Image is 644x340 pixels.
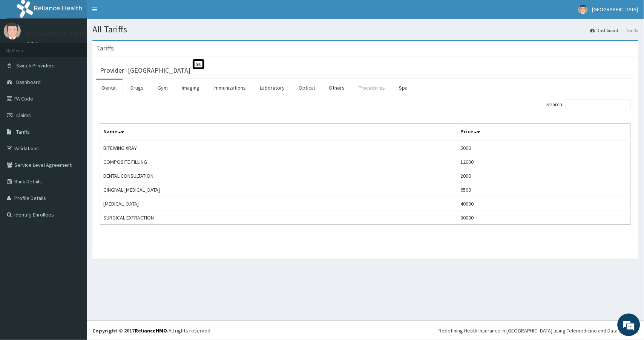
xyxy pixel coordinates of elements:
[457,183,631,197] td: 6500
[439,327,638,334] div: Redefining Heath Insurance in [GEOGRAPHIC_DATA] using Telemedicine and Data Science!
[16,79,41,85] span: Dashboard
[92,24,638,34] h1: All Tariffs
[176,80,205,96] a: Imaging
[323,80,351,96] a: Others
[100,169,457,183] td: DENTAL CONSULTATION
[254,80,291,96] a: Laboratory
[87,321,644,340] footer: All rights reserved.
[353,80,391,96] a: Procedures
[619,27,638,34] li: Tariffs
[578,5,588,14] img: User Image
[100,211,457,225] td: SURGICAL EXTRACTION
[547,99,631,110] label: Search:
[16,112,31,119] span: Claims
[566,99,631,110] input: Search:
[100,141,457,155] td: BITEWING XRAY
[457,141,631,155] td: 5000
[590,27,618,34] a: Dashboard
[293,80,321,96] a: Optical
[100,124,457,141] th: Name
[4,23,21,40] img: User Image
[193,59,204,69] span: St
[100,155,457,169] td: COMPOSITE FILLING
[457,124,631,141] th: Price
[96,80,123,96] a: Dental
[96,45,114,52] h3: Tariffs
[16,128,30,135] span: Tariffs
[16,62,55,69] span: Switch Providers
[100,67,190,74] h3: Provider - [GEOGRAPHIC_DATA]
[457,197,631,211] td: 40000
[457,211,631,225] td: 30000
[592,6,638,13] span: [GEOGRAPHIC_DATA]
[457,169,631,183] td: 2000
[457,155,631,169] td: 12000
[124,80,150,96] a: Drugs
[92,327,169,334] strong: Copyright © 2017 .
[393,80,414,96] a: Spa
[100,183,457,197] td: GINGIVAL [MEDICAL_DATA]
[135,327,167,334] a: RelianceHMO
[26,41,44,46] a: Online
[207,80,252,96] a: Immunizations
[26,30,89,37] p: [GEOGRAPHIC_DATA]
[100,197,457,211] td: [MEDICAL_DATA]
[152,80,174,96] a: Gym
